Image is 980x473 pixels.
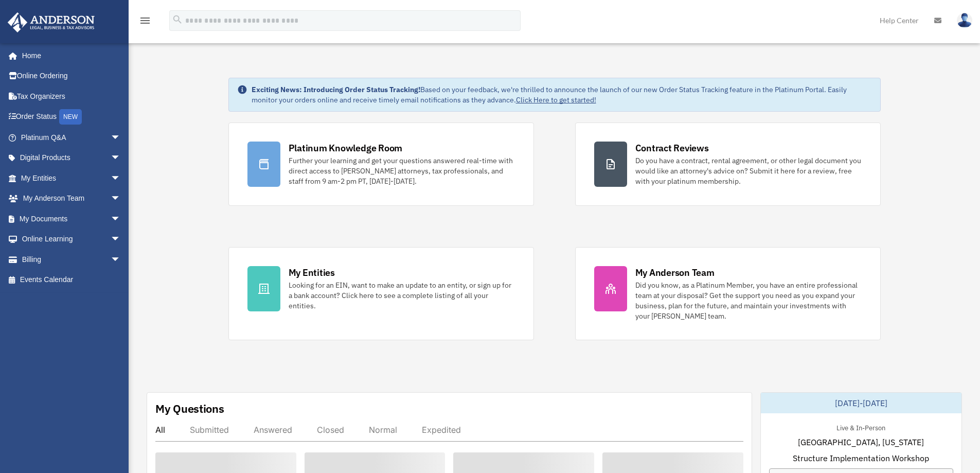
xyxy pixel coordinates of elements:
span: arrow_drop_down [111,188,131,209]
strong: Exciting News: Introducing Order Status Tracking! [252,85,420,94]
div: Platinum Knowledge Room [289,142,403,154]
a: Platinum Knowledge Room Further your learning and get your questions answered real-time with dire... [228,122,534,206]
span: Structure Implementation Workshop [793,452,929,464]
div: Based on your feedback, we're thrilled to announce the launch of our new Order Status Tracking fe... [252,84,872,105]
a: Online Ordering [7,66,136,86]
span: arrow_drop_down [111,148,131,169]
div: Submitted [190,425,229,435]
div: Further your learning and get your questions answered real-time with direct access to [PERSON_NAM... [289,155,515,186]
img: Anderson Advisors Platinum Portal [5,12,98,32]
a: Billingarrow_drop_down [7,249,136,270]
i: search [172,14,183,25]
span: arrow_drop_down [111,249,131,270]
a: Online Learningarrow_drop_down [7,229,136,250]
span: arrow_drop_down [111,127,131,148]
div: Closed [317,425,344,435]
a: My Entities Looking for an EIN, want to make an update to an entity, or sign up for a bank accoun... [228,247,534,340]
span: arrow_drop_down [111,208,131,230]
a: Tax Organizers [7,86,136,107]
div: My Anderson Team [635,266,715,279]
div: Live & In-Person [828,422,894,432]
a: My Anderson Team Did you know, as a Platinum Member, you have an entire professional team at your... [575,247,881,340]
img: User Pic [957,13,972,28]
i: menu [139,14,151,27]
div: My Entities [289,266,335,279]
a: My Documentsarrow_drop_down [7,208,136,229]
div: Normal [369,425,397,435]
span: arrow_drop_down [111,168,131,189]
div: Answered [254,425,292,435]
a: Digital Productsarrow_drop_down [7,148,136,168]
a: Events Calendar [7,270,136,290]
a: Order StatusNEW [7,107,136,128]
div: My Questions [155,401,224,416]
span: [GEOGRAPHIC_DATA], [US_STATE] [798,436,924,448]
div: [DATE]-[DATE] [761,393,961,413]
div: Contract Reviews [635,142,709,154]
a: Contract Reviews Do you have a contract, rental agreement, or other legal document you would like... [575,122,881,206]
div: Do you have a contract, rental agreement, or other legal document you would like an attorney's ad... [635,155,862,186]
div: Looking for an EIN, want to make an update to an entity, or sign up for a bank account? Click her... [289,280,515,311]
a: My Anderson Teamarrow_drop_down [7,188,136,209]
a: Click Here to get started! [516,95,596,104]
div: Expedited [422,425,461,435]
a: Home [7,45,131,66]
a: Platinum Q&Aarrow_drop_down [7,127,136,148]
span: arrow_drop_down [111,229,131,250]
a: menu [139,18,151,27]
a: My Entitiesarrow_drop_down [7,168,136,188]
div: NEW [59,109,82,125]
div: Did you know, as a Platinum Member, you have an entire professional team at your disposal? Get th... [635,280,862,321]
div: All [155,425,165,435]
